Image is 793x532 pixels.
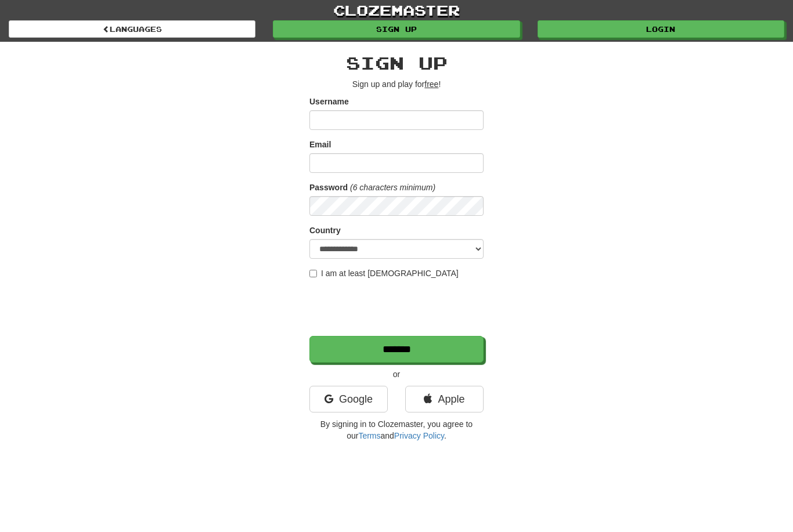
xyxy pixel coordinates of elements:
[309,270,317,277] input: I am at least [DEMOGRAPHIC_DATA]
[309,267,459,279] label: I am at least [DEMOGRAPHIC_DATA]
[538,20,784,38] a: Login
[309,182,348,193] label: Password
[309,139,331,150] label: Email
[405,386,484,412] a: Apple
[309,418,484,441] p: By signing in to Clozemaster, you agree to our and .
[9,20,255,38] a: Languages
[309,368,484,380] p: or
[309,78,484,90] p: Sign up and play for !
[273,20,520,38] a: Sign up
[350,183,435,192] em: (6 characters minimum)
[309,53,484,73] h2: Sign up
[309,386,388,412] a: Google
[309,285,486,330] iframe: reCAPTCHA
[424,79,438,89] u: free
[394,431,444,440] a: Privacy Policy
[309,225,341,236] label: Country
[309,96,349,107] label: Username
[358,431,380,440] a: Terms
